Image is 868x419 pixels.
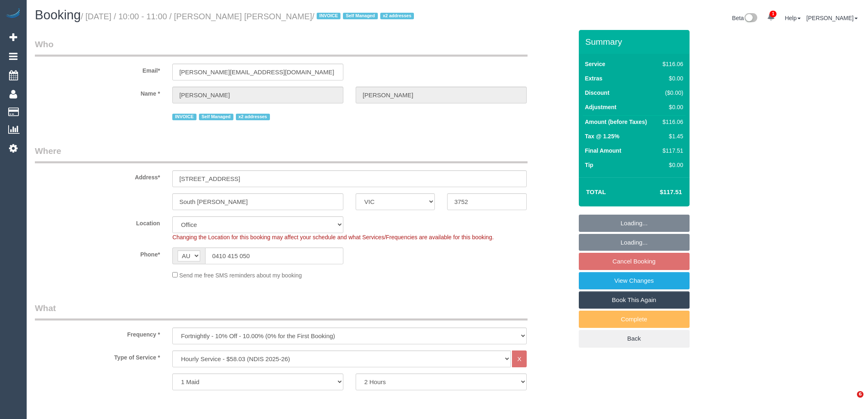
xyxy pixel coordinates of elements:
span: Send me free SMS reminders about my booking [179,272,302,279]
span: x2 addresses [236,114,270,120]
label: Location [29,216,166,227]
a: View Changes [579,272,690,289]
label: Tax @ 1.25% [585,132,619,140]
span: Self Managed [343,13,377,19]
input: Phone* [205,247,343,264]
input: Last Name* [356,87,527,103]
label: Amount (before Taxes) [585,118,647,126]
legend: Where [35,145,528,163]
div: $116.06 [659,60,683,68]
small: / [DATE] / 10:00 - 11:00 / [PERSON_NAME] [PERSON_NAME] [81,12,416,21]
span: / [312,12,417,21]
a: Back [579,330,690,347]
div: $1.45 [659,132,683,140]
legend: What [35,302,528,321]
input: Email* [172,64,343,80]
label: Address* [29,170,166,181]
label: Email* [29,64,166,75]
span: Self Managed [199,114,233,120]
input: First Name* [172,87,343,103]
strong: Total [586,188,606,195]
a: Beta [732,15,758,21]
label: Discount [585,89,610,97]
input: Suburb* [172,193,343,210]
a: Help [785,15,801,21]
label: Extras [585,74,603,82]
label: Final Amount [585,147,621,155]
legend: Who [35,38,528,57]
h3: Summary [585,37,685,46]
span: Changing the Location for this booking may affect your schedule and what Services/Frequencies are... [172,234,493,240]
div: $116.06 [659,118,683,126]
a: Book This Again [579,291,690,309]
label: Name * [29,87,166,98]
label: Tip [585,161,594,169]
iframe: Intercom live chat [840,391,860,411]
div: $0.00 [659,161,683,169]
a: [PERSON_NAME] [806,15,858,21]
label: Phone* [29,247,166,259]
label: Type of Service * [29,350,166,362]
img: Automaid Logo [5,8,21,20]
div: $0.00 [659,103,683,111]
label: Service [585,60,605,68]
span: INVOICE [172,114,196,120]
span: 1 [770,11,777,17]
input: Post Code* [447,193,526,210]
span: x2 addresses [380,13,414,19]
a: 1 [763,8,779,26]
div: $0.00 [659,74,683,82]
span: Booking [35,8,81,22]
div: $117.51 [659,147,683,155]
span: INVOICE [317,13,340,19]
img: New interface [744,13,757,24]
h4: $117.51 [635,189,682,196]
div: ($0.00) [659,89,683,97]
span: 6 [857,391,863,398]
label: Adjustment [585,103,617,111]
label: Frequency * [29,327,166,339]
